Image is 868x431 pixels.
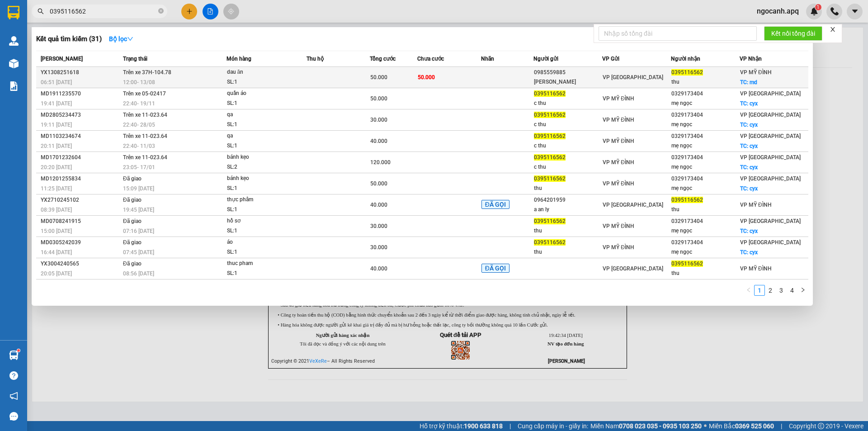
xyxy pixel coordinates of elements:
[227,110,295,120] div: qa
[370,223,387,229] span: 30.000
[123,239,142,246] span: Đã giao
[740,175,801,182] span: VP [GEOGRAPHIC_DATA]
[671,120,739,129] div: mẹ ngọc
[534,133,566,139] span: 0395116562
[671,205,739,214] div: thu
[534,175,566,182] span: 0395116562
[41,56,83,62] span: [PERSON_NAME]
[603,117,634,123] span: VP MỸ ĐÌNH
[534,218,566,224] span: 0395116562
[41,79,72,85] span: 06:51 [DATE]
[307,56,324,62] span: Thu hộ
[603,180,634,187] span: VP MỸ ĐÌNH
[227,205,295,215] div: SL: 1
[671,247,739,257] div: mẹ ngọc
[9,392,18,400] span: notification
[800,287,806,293] span: right
[743,285,754,296] li: Previous Page
[41,100,72,107] span: 19:41 [DATE]
[740,100,758,107] span: TC: cyx
[740,122,758,128] span: TC: cyx
[227,89,295,99] div: quần áo
[746,287,751,293] span: left
[227,162,295,172] div: SL: 2
[41,132,120,141] div: MD1103234674
[671,99,739,108] div: mẹ ngọc
[534,141,602,151] div: c thu
[123,249,154,256] span: 07:45 [DATE]
[671,69,703,76] span: 0395116562
[603,159,634,166] span: VP MỸ ĐÌNH
[123,69,171,76] span: Trên xe 37H-104.78
[41,89,120,99] div: MD1911235570
[534,184,602,193] div: thu
[41,68,120,77] div: YX1308251618
[17,349,20,352] sup: 1
[740,143,758,149] span: TC: cyx
[481,56,494,62] span: Nhãn
[740,79,757,85] span: TC: md
[227,226,295,236] div: SL: 1
[787,285,797,295] a: 4
[9,350,19,360] img: warehouse-icon
[123,122,155,128] span: 22:40 - 28/05
[740,218,801,224] span: VP [GEOGRAPHIC_DATA]
[123,112,167,118] span: Trên xe 11-023.64
[671,141,739,151] div: mẹ ngọc
[787,285,797,296] li: 4
[740,239,801,246] span: VP [GEOGRAPHIC_DATA]
[41,195,120,205] div: YX2710245102
[370,159,391,166] span: 120.000
[227,67,295,77] div: dau ăn
[41,217,120,226] div: MD0708241915
[227,120,295,130] div: SL: 1
[740,164,758,171] span: TC: cyx
[123,228,154,234] span: 07:16 [DATE]
[671,153,739,162] div: 0329173404
[8,6,19,19] img: logo-vxr
[123,270,154,277] span: 08:56 [DATE]
[671,238,739,247] div: 0329173404
[370,56,396,62] span: Tổng cước
[764,26,822,41] button: Kết nối tổng đài
[123,197,142,203] span: Đã giao
[9,59,19,68] img: warehouse-icon
[370,95,387,102] span: 50.000
[797,285,808,296] li: Next Page
[123,100,155,107] span: 22:40 - 19/11
[227,247,295,257] div: SL: 1
[671,89,739,99] div: 0329173404
[370,138,387,144] span: 40.000
[534,77,602,87] div: [PERSON_NAME]
[36,34,102,44] h3: Kết quả tìm kiếm ( 31 )
[603,202,663,208] span: VP [GEOGRAPHIC_DATA]
[127,36,133,42] span: down
[671,56,700,62] span: Người nhận
[765,285,775,295] a: 2
[481,200,509,209] span: ĐÃ GỌI
[123,260,142,267] span: Đã giao
[41,110,120,120] div: MD2805234473
[830,26,836,33] span: close
[534,120,602,129] div: c thu
[227,99,295,109] div: SL: 1
[50,6,156,16] input: Tìm tên, số ĐT hoặc mã đơn
[765,285,776,296] li: 2
[534,247,602,257] div: thu
[123,79,155,85] span: 12:00 - 13/08
[671,226,739,236] div: mẹ ngọc
[740,228,758,234] span: TC: cyx
[671,217,739,226] div: 0329173404
[41,207,72,213] span: 08:39 [DATE]
[671,269,739,278] div: thu
[417,56,444,62] span: Chưa cước
[740,112,801,118] span: VP [GEOGRAPHIC_DATA]
[123,185,154,192] span: 15:09 [DATE]
[603,74,663,81] span: VP [GEOGRAPHIC_DATA]
[9,371,18,380] span: question-circle
[534,195,602,205] div: 0964201959
[227,216,295,226] div: hồ sơ
[227,131,295,141] div: qa
[227,174,295,184] div: bánh kẹo
[740,185,758,192] span: TC: cyx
